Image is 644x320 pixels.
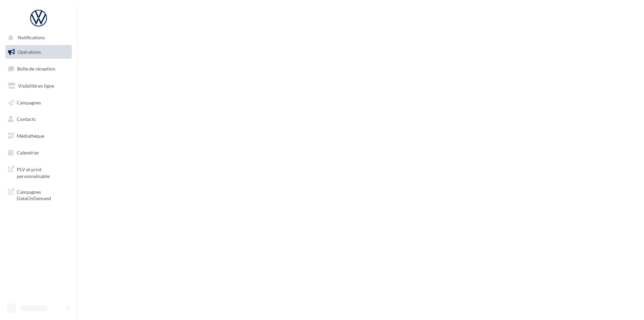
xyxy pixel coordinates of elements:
a: PLV et print personnalisable [4,162,73,182]
a: Médiathèque [4,129,73,143]
span: Notifications [18,35,45,41]
span: Boîte de réception [17,66,55,72]
span: Contacts [17,116,36,122]
a: Visibilité en ligne [4,79,73,93]
a: Opérations [4,45,73,59]
a: Contacts [4,112,73,126]
span: Visibilité en ligne [18,83,54,89]
span: Opérations [17,49,41,55]
span: Campagnes DataOnDemand [17,187,69,202]
a: Campagnes [4,96,73,110]
span: Médiathèque [17,133,44,139]
span: Calendrier [17,150,39,155]
a: Calendrier [4,146,73,160]
a: Boîte de réception [4,61,73,76]
a: Campagnes DataOnDemand [4,185,73,204]
span: PLV et print personnalisable [17,165,69,179]
span: Campagnes [17,99,41,105]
